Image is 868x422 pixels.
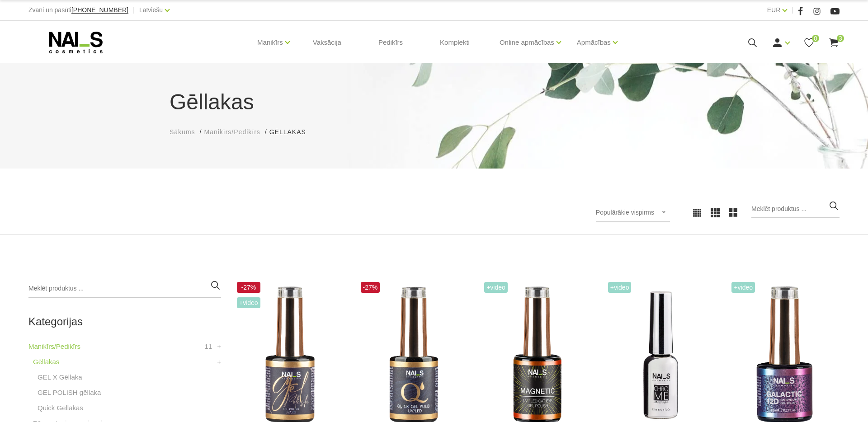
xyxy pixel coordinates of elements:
[170,86,698,118] h1: Gēllakas
[767,5,781,15] a: EUR
[608,282,632,293] span: +Video
[139,5,163,15] a: Latviešu
[306,21,349,64] a: Vaksācija
[28,341,80,352] a: Manikīrs/Pedikīrs
[828,37,840,48] a: 3
[204,128,260,136] span: Manikīrs/Pedikīrs
[28,280,221,298] input: Meklēt produktus ...
[596,209,654,216] span: Populārākie vispirms
[731,282,755,293] span: +Video
[269,127,315,137] li: Gēllakas
[38,387,101,398] a: GEL POLISH gēllaka
[33,356,59,367] a: Gēllakas
[812,35,819,42] span: 0
[803,37,815,48] a: 0
[217,341,221,352] a: +
[751,200,840,218] input: Meklēt produktus ...
[71,7,128,14] a: [PHONE_NUMBER]
[133,5,135,16] span: |
[217,356,221,367] a: +
[237,297,260,308] span: +Video
[38,403,83,413] a: Quick Gēllakas
[500,24,554,61] a: Online apmācības
[38,372,82,383] a: GEL X Gēllaka
[371,21,410,64] a: Pedikīrs
[484,282,508,293] span: +Video
[237,282,260,293] span: -27%
[792,5,793,16] span: |
[28,316,221,328] h2: Kategorijas
[204,127,260,137] a: Manikīrs/Pedikīrs
[257,24,283,61] a: Manikīrs
[204,341,212,352] span: 11
[433,21,477,64] a: Komplekti
[361,282,380,293] span: -27%
[577,24,611,61] a: Apmācības
[170,127,195,137] a: Sākums
[28,5,128,16] div: Zvani un pasūti
[170,128,195,136] span: Sākums
[837,35,844,42] span: 3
